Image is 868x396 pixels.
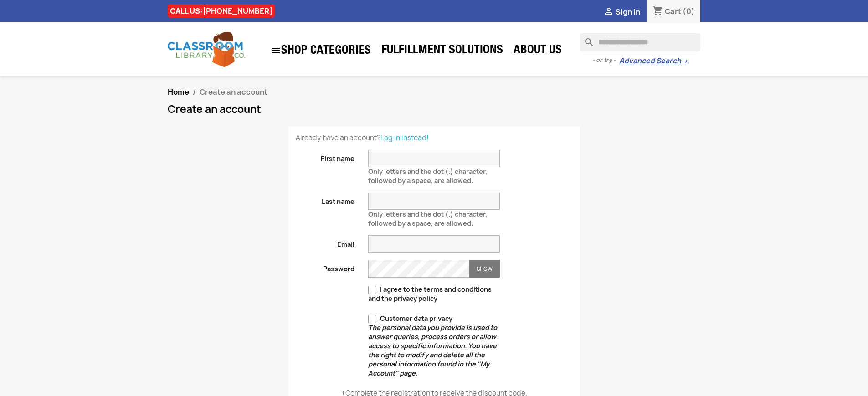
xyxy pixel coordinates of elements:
h1: Create an account [168,104,701,115]
a: SHOP CATEGORIES [266,41,375,61]
label: Customer data privacy [368,314,500,378]
a: Log in instead! [380,133,429,142]
span: - or try - [592,56,619,65]
i: search [580,33,591,44]
div: CALL US: [168,4,275,18]
span: Create an account [200,87,267,97]
i:  [603,7,614,18]
a: About Us [509,42,566,60]
a: [PHONE_NUMBER] [203,6,272,16]
a: Home [168,87,189,97]
label: Password [289,260,362,274]
button: Show [469,260,500,278]
input: Password input [368,260,469,278]
span: → [681,56,688,66]
span: Only letters and the dot (.) character, followed by a space, are allowed. [368,206,487,228]
img: Classroom Library Company [168,32,245,67]
span: Only letters and the dot (.) character, followed by a space, are allowed. [368,163,487,185]
a: Advanced Search→ [619,56,688,66]
label: Email [289,235,362,249]
a:  Sign in [603,7,640,17]
p: Already have an account? [296,133,573,142]
label: Last name [289,193,362,206]
label: I agree to the terms and conditions and the privacy policy [368,285,500,303]
span: Sign in [616,7,640,17]
a: Fulfillment Solutions [377,42,508,60]
span: Cart [665,6,681,16]
label: First name [289,150,362,163]
input: Search [580,33,700,51]
i: shopping_cart [652,6,663,17]
em: The personal data you provide is used to answer queries, process orders or allow access to specif... [368,323,497,377]
span: (0) [683,6,695,16]
i:  [270,45,281,56]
